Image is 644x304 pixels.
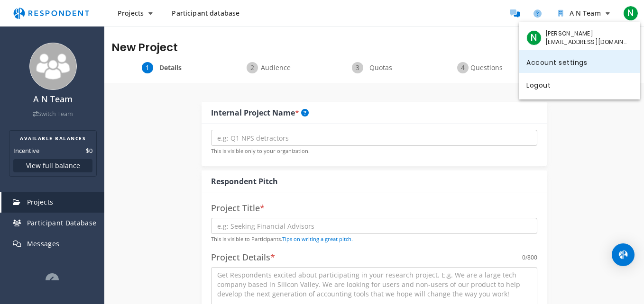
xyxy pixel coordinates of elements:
[545,38,628,46] span: [EMAIL_ADDRESS][DOMAIN_NAME]
[519,50,640,73] a: Account settings
[526,30,542,45] span: N
[519,73,640,96] a: Logout
[612,243,635,266] div: Open Intercom Messenger
[545,29,628,38] span: [PERSON_NAME]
